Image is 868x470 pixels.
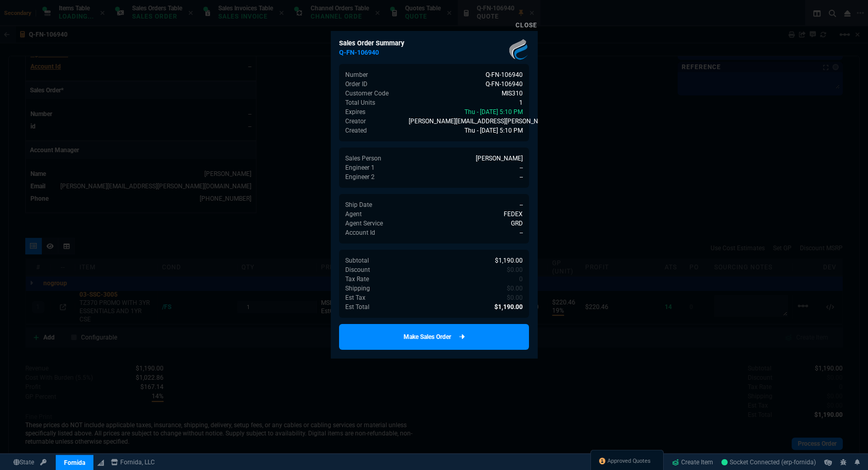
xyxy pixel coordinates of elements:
a: msbcCompanyName [108,458,158,467]
h6: Sales Order Summary [339,39,529,47]
h5: Q-FN-106940 [339,47,529,57]
span: Approved Quotes [607,457,651,465]
a: Make Sales Order [339,324,529,350]
a: nYibC-Szqds_MguXAAIV [721,458,816,467]
a: Global State [10,458,37,467]
a: API TOKEN [37,458,50,467]
a: Create Item [668,455,717,470]
span: Socket Connected (erp-fornida) [721,459,816,466]
a: Close [516,22,537,29]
